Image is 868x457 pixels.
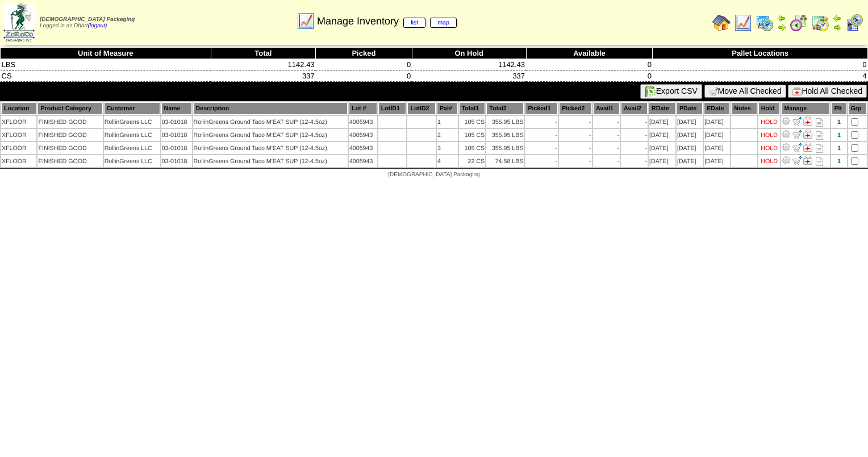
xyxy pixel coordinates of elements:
td: 337 [412,70,526,82]
td: - [559,116,592,128]
img: Adjust [782,130,791,139]
td: - [593,142,620,154]
td: 4005943 [349,116,377,128]
td: [DATE] [677,142,703,154]
td: - [525,129,558,141]
td: RollinGreens Ground Taco M'EAT SUP (12-4.5oz) [193,142,348,154]
td: 4005943 [349,142,377,154]
th: Picked [316,48,412,59]
i: Note [816,157,823,166]
div: HOLD [761,119,778,126]
img: Adjust [782,156,791,165]
button: Hold All Checked [788,85,867,98]
td: RollinGreens LLC [104,155,160,167]
th: EDate [704,102,730,115]
td: 4 [437,155,458,167]
td: FINISHED GOOD [37,129,102,141]
td: 03-01018 [161,155,192,167]
img: Manage Hold [803,130,812,139]
td: 0 [526,59,653,70]
th: Manage [781,102,830,115]
th: Location [1,102,36,115]
img: hold.gif [792,87,802,96]
div: 1 [832,158,846,165]
td: [DATE] [704,142,730,154]
td: 355.95 LBS [486,116,524,128]
div: HOLD [761,145,778,152]
th: LotID1 [378,102,407,115]
td: 74.58 LBS [486,155,524,167]
img: Move [792,156,802,165]
th: Total [211,48,315,59]
th: PDate [677,102,703,115]
td: [DATE] [677,155,703,167]
th: Total2 [486,102,524,115]
td: 1142.43 [211,59,315,70]
td: RollinGreens LLC [104,142,160,154]
img: calendarprod.gif [756,14,774,32]
td: XFLOOR [1,142,36,154]
th: LotID2 [407,102,436,115]
td: XFLOOR [1,155,36,167]
img: line_graph.gif [734,14,752,32]
th: Avail2 [621,102,648,115]
td: - [621,129,648,141]
td: 22 CS [459,155,486,167]
td: FINISHED GOOD [37,155,102,167]
a: (logout) [88,23,107,29]
div: 1 [832,132,846,139]
td: RollinGreens LLC [104,129,160,141]
td: 03-01018 [161,116,192,128]
th: Lot # [349,102,377,115]
img: Manage Hold [803,156,812,165]
td: 355.95 LBS [486,129,524,141]
img: calendarblend.gif [790,14,808,32]
td: 03-01018 [161,142,192,154]
td: 1 [437,116,458,128]
button: Move All Checked [704,85,786,98]
div: 1 [832,119,846,126]
td: - [621,116,648,128]
td: - [559,129,592,141]
th: Name [161,102,192,115]
i: Note [816,144,823,153]
th: Pal# [437,102,458,115]
td: [DATE] [649,129,675,141]
th: Unit of Measure [1,48,211,59]
td: [DATE] [704,155,730,167]
td: - [621,155,648,167]
img: Manage Hold [803,143,812,152]
td: - [621,142,648,154]
img: Move [792,143,802,152]
td: XFLOOR [1,129,36,141]
td: RollinGreens Ground Taco M'EAT SUP (12-4.5oz) [193,129,348,141]
div: 1 [832,145,846,152]
div: HOLD [761,158,778,165]
img: arrowleft.gif [777,14,786,23]
img: home.gif [712,14,731,32]
img: Move [792,117,802,126]
img: Adjust [782,143,791,152]
td: 0 [316,70,412,82]
th: Description [193,102,348,115]
div: HOLD [761,132,778,139]
td: 4005943 [349,129,377,141]
td: [DATE] [704,129,730,141]
img: arrowright.gif [777,23,786,32]
th: Avail1 [593,102,620,115]
img: Move [792,130,802,139]
img: cart.gif [709,87,718,96]
span: [DEMOGRAPHIC_DATA] Packaging [388,172,479,178]
th: Total1 [459,102,486,115]
td: 105 CS [459,116,486,128]
th: Picked1 [525,102,558,115]
td: - [525,142,558,154]
th: Picked2 [559,102,592,115]
td: 337 [211,70,315,82]
a: map [430,18,457,28]
td: - [559,155,592,167]
td: 3 [437,142,458,154]
td: - [593,116,620,128]
td: CS [1,70,211,82]
img: line_graph.gif [297,12,315,30]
